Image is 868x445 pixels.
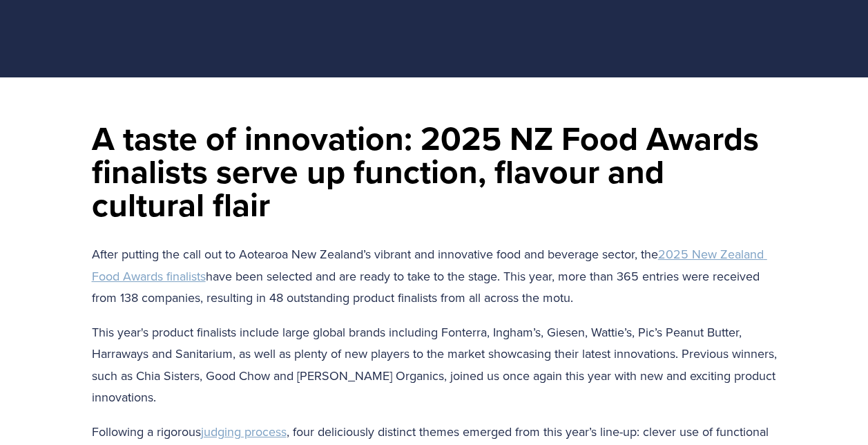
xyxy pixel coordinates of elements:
p: This year's product finalists include large global brands including Fonterra, Ingham’s, Giesen, W... [92,321,777,408]
h1: A taste of innovation: 2025 NZ Food Awards finalists serve up function, flavour and cultural flair [92,122,777,221]
a: 2025 New Zealand Food Awards finalists [92,245,767,285]
p: After putting the call out to Aotearoa New Zealand’s vibrant and innovative food and beverage sec... [92,243,777,309]
a: judging process [201,423,287,440]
